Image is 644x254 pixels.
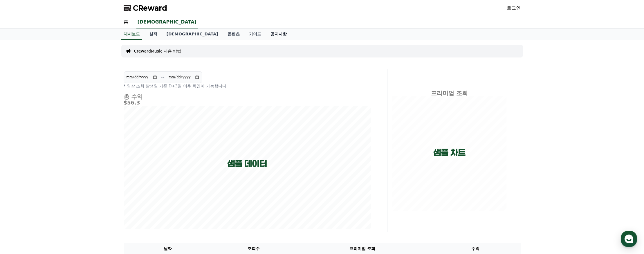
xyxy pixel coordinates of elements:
a: 대시보드 [121,29,142,40]
h4: 총 수익 [124,93,371,100]
a: [DEMOGRAPHIC_DATA] [162,29,223,40]
h5: $56.3 [124,100,371,106]
a: 가이드 [244,29,266,40]
p: 샘플 차트 [433,147,466,158]
a: 대화 [38,184,75,199]
span: 설정 [90,193,97,197]
a: 콘텐츠 [223,29,244,40]
a: 실적 [145,29,162,40]
a: CrewardMusic 사용 방법 [134,48,181,54]
th: 날짜 [124,243,212,254]
th: 프리미엄 조회 [295,243,430,254]
span: 대화 [53,193,60,198]
a: 로그인 [507,5,521,12]
a: 홈 [119,16,133,28]
a: 홈 [2,184,38,199]
span: 홈 [18,193,22,197]
h4: 프리미엄 조회 [392,90,507,96]
span: CReward [133,3,167,13]
a: 설정 [75,184,111,199]
a: CReward [124,3,167,13]
th: 수익 [430,243,521,254]
a: 공지사항 [266,29,291,40]
p: ~ [161,74,165,81]
th: 조회수 [212,243,295,254]
a: [DEMOGRAPHIC_DATA] [136,16,198,28]
p: 샘플 데이터 [227,158,267,169]
p: * 영상 조회 발생일 기준 D+3일 이후 확인이 가능합니다. [124,83,371,89]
